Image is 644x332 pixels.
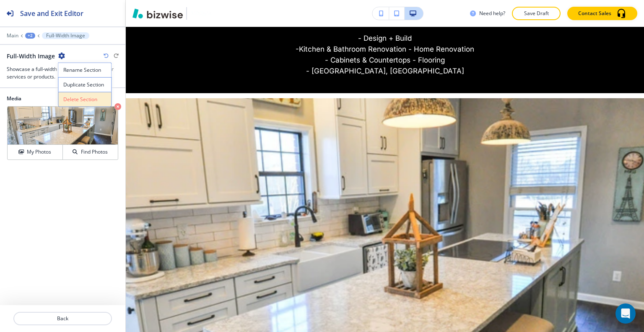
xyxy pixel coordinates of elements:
[7,33,18,39] button: Main
[7,106,119,160] div: My PhotosFind Photos
[523,10,550,17] p: Save Draft
[159,65,610,76] p: - [GEOGRAPHIC_DATA], [GEOGRAPHIC_DATA]
[42,32,89,39] button: Full-Width Image
[512,7,561,20] button: Save Draft
[479,10,505,17] h3: Need help?
[7,52,55,60] h2: Full-Width Image
[159,33,610,44] p: - Design + Build
[578,10,611,17] p: Contact Sales
[58,77,112,92] button: Duplicate Section
[7,95,119,102] h2: Media
[63,66,106,74] p: Rename Section
[27,148,51,156] h4: My Photos
[58,63,112,77] button: Rename Section
[7,65,119,81] h3: Showcase a full-width image to advertise your services or products.
[567,7,637,20] button: Contact Sales
[132,8,183,18] img: Bizwise Logo
[20,8,83,18] h2: Save and Exit Editor
[190,10,213,16] img: Your Logo
[58,92,112,107] button: Delete Section
[159,44,610,55] p: -Kitchen & Bathroom Renovation - Home Renovation
[8,145,63,159] button: My Photos
[81,148,108,156] h4: Find Photos
[159,55,610,65] p: - Cabinets & Countertops - Flooring
[63,145,118,159] button: Find Photos
[63,81,106,89] p: Duplicate Section
[14,315,111,322] p: Back
[46,33,85,39] p: Full-Width Image
[13,312,112,325] button: Back
[615,303,636,324] div: Open Intercom Messenger
[63,96,106,103] p: Delete Section
[25,33,35,39] button: +2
